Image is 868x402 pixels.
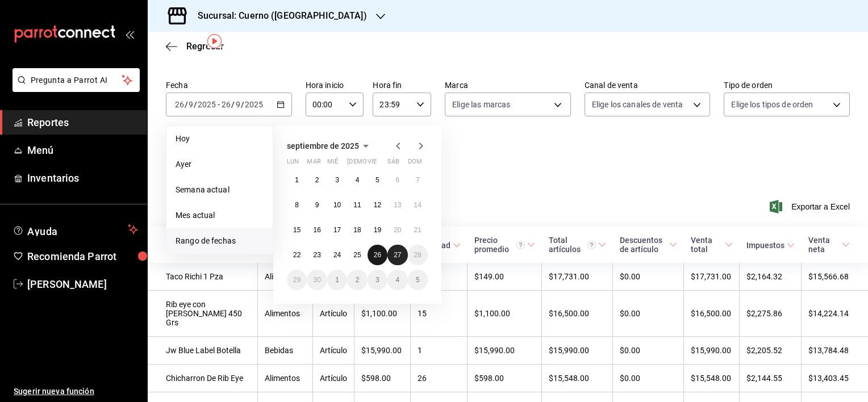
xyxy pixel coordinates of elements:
[207,34,222,48] img: Tooltip marker
[374,251,381,259] abbr: 26 de septiembre de 2025
[31,74,122,86] span: Pregunta a Parrot AI
[125,30,134,39] button: open_drawer_menu
[8,82,140,94] a: Pregunta a Parrot AI
[368,220,387,240] button: 19 de septiembre de 2025
[148,365,257,392] td: Chicharron De Rib Eye
[295,201,299,209] abbr: 8 de septiembre de 2025
[468,263,542,291] td: $149.00
[307,220,327,240] button: 16 de septiembre de 2025
[354,291,410,337] td: $1,100.00
[549,236,596,254] div: Total artículos
[176,235,264,247] span: Rango de fechas
[549,236,606,254] span: Total artículos
[373,81,431,89] label: Hora fin
[176,133,264,145] span: Hoy
[353,251,361,259] abbr: 25 de septiembre de 2025
[411,291,468,337] td: 15
[257,337,312,365] td: Bebidas
[613,365,684,392] td: $0.00
[613,337,684,365] td: $0.00
[197,100,216,109] input: ----
[411,365,468,392] td: 26
[327,220,347,240] button: 17 de septiembre de 2025
[354,365,410,392] td: $598.00
[235,100,241,109] input: --
[353,226,361,234] abbr: 18 de septiembre de 2025
[333,251,341,259] abbr: 24 de septiembre de 2025
[287,139,373,153] button: septiembre de 2025
[684,263,740,291] td: $17,731.00
[414,201,422,209] abbr: 14 de septiembre de 2025
[592,99,683,110] span: Elige los canales de venta
[315,201,319,209] abbr: 9 de septiembre de 2025
[257,291,312,337] td: Alimentos
[194,100,197,109] span: /
[468,337,542,365] td: $15,990.00
[746,241,784,250] div: Impuestos
[27,115,138,130] span: Reportes
[257,365,312,392] td: Alimentos
[684,291,740,337] td: $16,500.00
[474,236,525,254] div: Precio promedio
[174,100,185,109] input: --
[416,276,420,284] abbr: 5 de octubre de 2025
[148,291,257,337] td: Rib eye con [PERSON_NAME] 450 Grs
[374,226,381,234] abbr: 19 de septiembre de 2025
[691,236,723,254] div: Venta total
[387,158,399,170] abbr: sábado
[613,263,684,291] td: $0.00
[312,291,354,337] td: Artículo
[375,176,379,184] abbr: 5 de septiembre de 2025
[166,41,224,52] button: Regresar
[411,337,468,365] td: 1
[231,100,235,109] span: /
[542,263,613,291] td: $17,731.00
[307,158,320,170] abbr: martes
[347,170,367,190] button: 4 de septiembre de 2025
[772,200,850,213] button: Exportar a Excel
[295,176,299,184] abbr: 1 de septiembre de 2025
[740,291,802,337] td: $2,275.86
[354,337,410,365] td: $15,990.00
[287,270,307,290] button: 29 de septiembre de 2025
[166,81,292,89] label: Fecha
[27,170,138,186] span: Inventarios
[387,195,407,215] button: 13 de septiembre de 2025
[731,99,813,110] span: Elige los tipos de orden
[468,291,542,337] td: $1,100.00
[333,226,341,234] abbr: 17 de septiembre de 2025
[347,245,367,265] button: 25 de septiembre de 2025
[148,337,257,365] td: Jw Blue Label Botella
[802,291,868,337] td: $14,224.14
[315,176,319,184] abbr: 2 de septiembre de 2025
[468,365,542,392] td: $598.00
[244,100,264,109] input: ----
[14,386,138,397] span: Sugerir nueva función
[802,365,868,392] td: $13,403.45
[287,170,307,190] button: 1 de septiembre de 2025
[327,270,347,290] button: 1 de octubre de 2025
[394,226,401,234] abbr: 20 de septiembre de 2025
[293,276,301,284] abbr: 29 de septiembre de 2025
[27,249,138,264] span: Recomienda Parrot
[327,170,347,190] button: 3 de septiembre de 2025
[408,170,428,190] button: 7 de septiembre de 2025
[395,176,399,184] abbr: 6 de septiembre de 2025
[347,158,414,170] abbr: jueves
[740,337,802,365] td: $2,205.52
[613,291,684,337] td: $0.00
[257,263,312,291] td: Alimentos
[387,270,407,290] button: 4 de octubre de 2025
[408,220,428,240] button: 21 de septiembre de 2025
[176,210,264,221] span: Mes actual
[347,270,367,290] button: 2 de octubre de 2025
[416,176,420,184] abbr: 7 de septiembre de 2025
[241,100,244,109] span: /
[408,245,428,265] button: 28 de septiembre de 2025
[335,176,339,184] abbr: 3 de septiembre de 2025
[287,195,307,215] button: 8 de septiembre de 2025
[188,100,194,109] input: --
[287,158,299,170] abbr: lunes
